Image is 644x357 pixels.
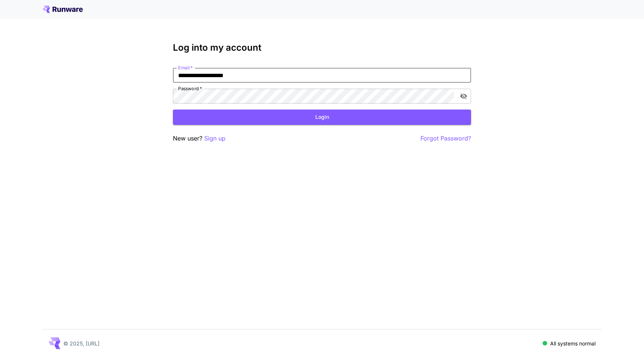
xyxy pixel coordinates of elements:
[173,134,225,143] p: New user?
[63,339,100,347] p: © 2025, [URL]
[173,110,471,125] button: Login
[178,85,202,92] label: Password
[178,64,193,71] label: Email
[173,42,471,53] h3: Log into my account
[204,134,225,143] button: Sign up
[550,339,596,347] p: All systems normal
[457,89,470,103] button: toggle password visibility
[420,134,471,143] button: Forgot Password?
